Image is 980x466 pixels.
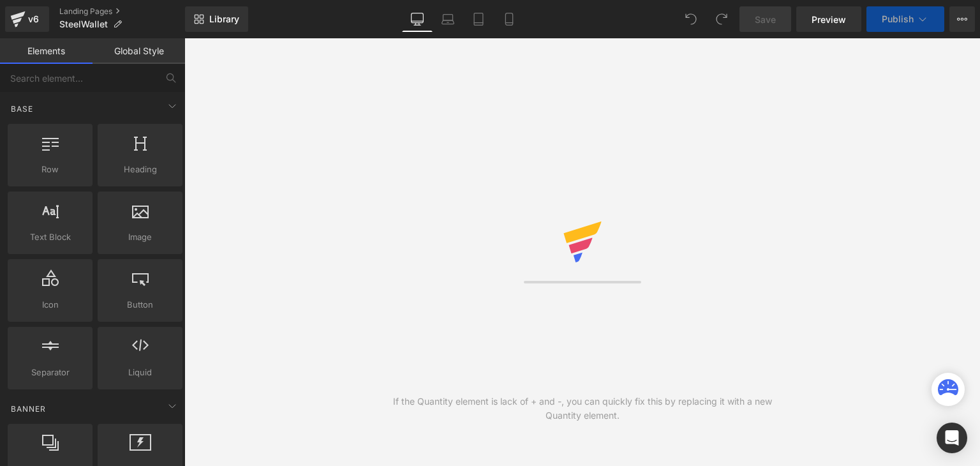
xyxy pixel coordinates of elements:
[26,11,41,27] div: v6
[866,6,944,32] button: Publish
[433,6,463,32] a: Laptop
[10,103,34,115] span: Base
[463,6,494,32] a: Tablet
[949,6,975,32] button: More
[882,14,914,24] span: Publish
[709,6,734,32] button: Redo
[101,298,179,312] span: Button
[11,163,89,176] span: Row
[11,230,89,244] span: Text Block
[755,13,776,26] span: Save
[11,366,89,379] span: Separator
[209,13,239,25] span: Library
[101,230,179,244] span: Image
[59,6,185,17] a: Landing Pages
[402,6,433,32] a: Desktop
[796,6,861,32] a: Preview
[101,163,179,176] span: Heading
[383,395,782,423] div: If the Quantity element is lack of + and -, you can quickly fix this by replacing it with a new Q...
[59,19,108,29] span: SteelWallet
[93,38,185,64] a: Global Style
[494,6,524,32] a: Mobile
[185,6,248,32] a: New Library
[5,6,49,32] a: v6
[812,13,846,26] span: Preview
[101,366,179,379] span: Liquid
[678,6,704,32] button: Undo
[937,423,967,453] div: Open Intercom Messenger
[10,403,47,415] span: Banner
[11,298,89,312] span: Icon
